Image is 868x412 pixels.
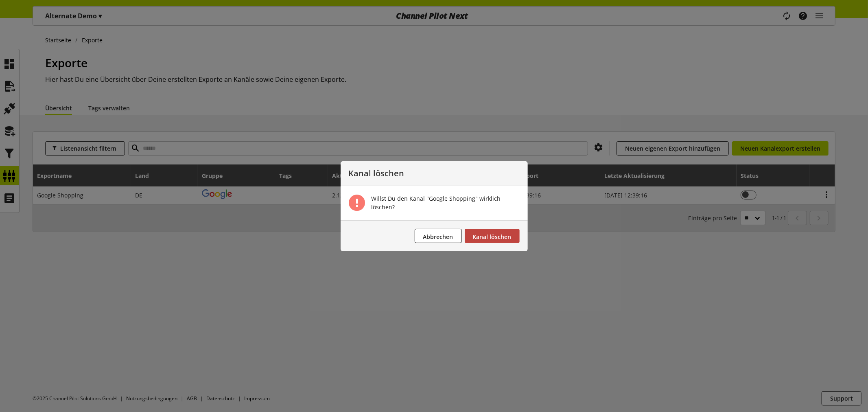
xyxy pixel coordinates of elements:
[372,194,520,211] div: Willst Du den Kanal "Google Shopping" wirklich löschen?
[349,169,520,178] p: Kanal löschen
[415,229,462,243] button: Abbrechen
[423,233,453,241] span: Abbrechen
[465,229,520,243] button: Kanal löschen
[473,233,512,241] span: Kanal löschen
